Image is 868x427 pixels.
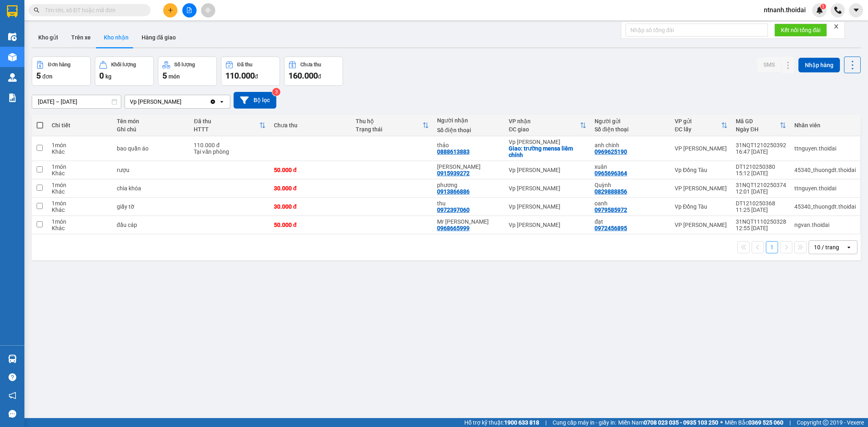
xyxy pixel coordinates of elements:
[725,418,783,427] span: Miền Bắc
[274,203,347,210] div: 30.000 đ
[352,115,433,136] th: Toggle SortBy
[618,418,718,427] span: Miền Nam
[625,24,768,37] input: Nhập số tổng đài
[7,5,17,17] img: logo-vxr
[437,182,501,188] div: phương
[36,71,41,81] span: 5
[190,115,270,136] th: Toggle SortBy
[289,71,318,81] span: 160.000
[117,222,186,228] div: đầu cáp
[95,57,154,86] button: Khối lượng0kg
[65,28,97,47] button: Trên xe
[820,4,826,9] sup: 1
[675,145,728,152] div: VP [PERSON_NAME]
[117,167,186,173] div: rượu
[437,163,501,170] div: ng văn minh
[736,148,786,155] div: 16:47 [DATE]
[545,418,547,427] span: |
[163,3,177,17] button: plus
[794,122,856,129] div: Nhân viên
[135,28,182,47] button: Hàng đã giao
[34,7,39,13] span: search
[210,98,216,105] svg: Clear value
[194,118,259,124] div: Đã thu
[221,57,280,86] button: Đã thu110.000đ
[509,185,586,192] div: Vp [PERSON_NAME]
[182,3,197,17] button: file-add
[42,73,52,80] span: đơn
[52,218,109,225] div: 1 món
[736,182,786,188] div: 31NQT1210250374
[509,167,586,173] div: Vp [PERSON_NAME]
[437,218,501,225] div: Mr Thuận
[814,243,839,251] div: 10 / trang
[8,33,17,41] img: warehouse-icon
[675,126,721,133] div: ĐC lấy
[794,145,856,152] div: ttnguyen.thoidai
[52,142,109,148] div: 1 món
[736,218,786,225] div: 31NQT1110250328
[595,182,667,188] div: Quỳnh
[437,200,501,207] div: thu
[644,419,718,426] strong: 0708 023 035 - 0935 103 250
[595,148,627,155] div: 0969625190
[356,118,422,124] div: Thu hộ
[237,62,252,68] div: Đã thu
[509,118,580,124] div: VP nhận
[52,148,109,155] div: Khác
[757,5,812,15] span: ntnanh.thoidai
[186,7,192,13] span: file-add
[794,203,856,210] div: 45340_thuongdt.thoidai
[675,222,728,228] div: VP [PERSON_NAME]
[675,185,728,192] div: VP [PERSON_NAME]
[8,53,17,61] img: warehouse-icon
[464,418,539,427] span: Hỗ trợ kỹ thuật:
[823,420,829,425] span: copyright
[97,28,135,47] button: Kho nhận
[834,7,842,14] img: phone-icon
[8,73,17,82] img: warehouse-icon
[272,88,280,96] sup: 3
[816,7,823,14] img: icon-new-feature
[595,126,667,133] div: Số điện thoại
[52,163,109,170] div: 1 món
[219,98,225,105] svg: open
[32,57,91,86] button: Đơn hàng5đơn
[117,203,186,210] div: giấy tờ
[437,207,470,213] div: 0972397060
[732,115,790,136] th: Toggle SortBy
[595,218,667,225] div: đạt
[45,6,141,15] input: Tìm tên, số ĐT hoặc mã đơn
[794,222,856,228] div: ngvan.thoidai
[274,222,347,228] div: 50.000 đ
[255,73,258,80] span: đ
[168,7,173,13] span: plus
[794,185,856,192] div: ttnguyen.thoidai
[595,225,627,231] div: 0972456895
[437,225,470,231] div: 0968665999
[52,122,109,129] div: Chi tiết
[174,62,195,68] div: Số lượng
[509,203,586,210] div: Vp [PERSON_NAME]
[52,225,109,231] div: Khác
[509,139,586,145] div: Vp [PERSON_NAME]
[182,98,183,106] input: Selected Vp Lê Hoàn.
[162,71,167,81] span: 5
[736,225,786,231] div: 12:55 [DATE]
[9,373,16,381] span: question-circle
[52,207,109,213] div: Khác
[117,185,186,192] div: chìa khóa
[757,57,781,72] button: SMS
[168,73,180,80] span: món
[130,98,181,106] div: Vp [PERSON_NAME]
[509,145,586,158] div: Giao: trường mensa liêm chính
[300,62,321,68] div: Chưa thu
[675,118,721,124] div: VP gửi
[437,142,501,148] div: thảo
[8,94,17,102] img: solution-icon
[356,126,422,133] div: Trạng thái
[595,118,667,124] div: Người gửi
[52,170,109,176] div: Khác
[52,200,109,207] div: 1 món
[52,182,109,188] div: 1 món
